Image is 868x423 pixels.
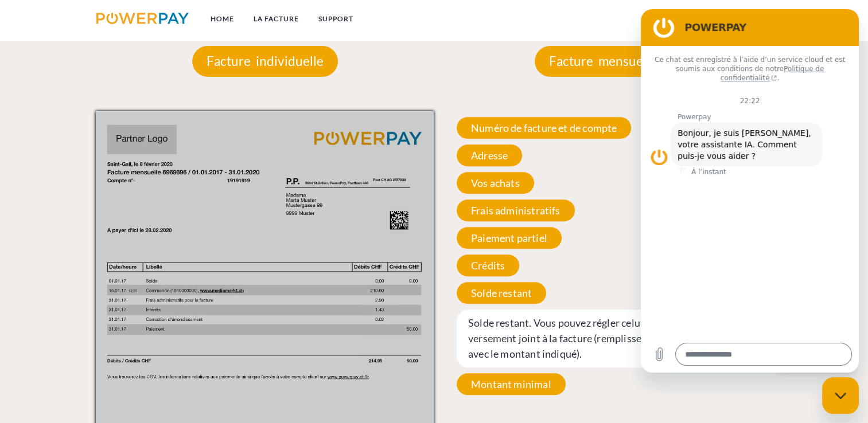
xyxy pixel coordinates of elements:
[457,227,562,249] span: Paiement partiel
[244,9,309,29] a: LA FACTURE
[457,144,522,166] span: Adresse
[201,9,244,29] a: Home
[309,9,363,29] a: Support
[457,282,546,304] span: Solde restant
[457,373,566,395] span: Montant minimal
[457,172,534,194] span: Vos achats
[457,199,575,221] span: Frais administratifs
[96,13,189,24] img: logo-powerpay.svg
[641,9,859,373] iframe: Fenêtre de messagerie
[822,377,859,414] iframe: Bouton de lancement de la fenêtre de messagerie, conversation en cours
[718,9,748,29] a: CG
[457,254,519,276] span: Crédits
[192,46,338,77] p: Facture individuelle
[535,46,671,77] p: Facture mensuelle
[457,310,749,367] span: Solde restant. Vous pouvez régler celui-ci avec le bulletin de versement joint à la facture (remp...
[457,117,631,139] span: Numéro de facture et de compte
